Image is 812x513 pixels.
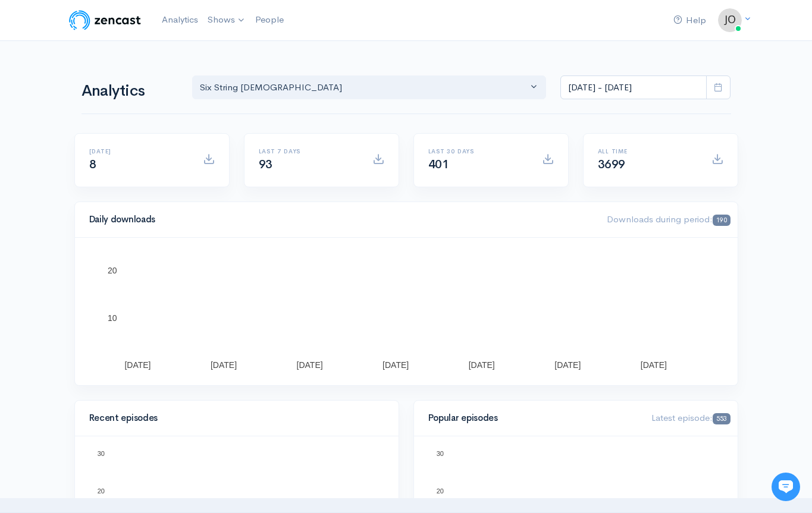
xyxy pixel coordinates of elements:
[192,75,547,100] button: Six String Buddha
[279,477,294,484] text: Ep. 7
[259,157,272,172] span: 93
[651,412,730,423] span: Latest episode:
[67,8,143,32] img: ZenCast Logo
[598,157,625,172] span: 3699
[468,360,494,370] text: [DATE]
[436,450,443,457] text: 30
[203,7,250,33] a: Shows
[124,360,151,370] text: [DATE]
[713,413,730,424] span: 553
[89,413,377,423] h4: Recent episodes
[568,477,584,484] text: Ep. 4
[329,470,344,477] text: Ep. 8
[428,148,528,155] h6: Last 30 days
[16,204,222,218] p: Find an answer quickly
[468,470,484,477] text: Ep. 8
[108,266,117,275] text: 20
[560,75,707,100] input: analytics date range selector
[669,8,711,33] a: Help
[229,481,244,488] text: Ep. 6
[81,83,178,100] h1: Analytics
[18,58,220,77] h1: Hi 👋
[35,224,212,247] input: Search articles
[598,148,697,155] h6: All time
[518,477,534,484] text: Ep. 7
[640,360,666,370] text: [DATE]
[18,79,220,136] h2: Just let us know if you need anything and we'll be happy to help! 🙂
[607,213,730,225] span: Downloads during period:
[296,360,322,370] text: [DATE]
[200,81,528,95] div: Six String [DEMOGRAPHIC_DATA]
[259,148,358,155] h6: Last 7 days
[97,487,104,495] text: 20
[210,360,236,370] text: [DATE]
[668,481,684,488] text: Ep. 6
[179,481,195,488] text: Ep. 5
[713,215,730,226] span: 190
[436,487,443,495] text: 20
[89,157,96,172] span: 8
[383,360,409,370] text: [DATE]
[772,473,800,501] iframe: gist-messenger-bubble-iframe
[428,157,449,172] span: 401
[718,8,742,32] img: ...
[97,450,104,457] text: 30
[129,477,145,484] text: Ep. 4
[554,360,581,370] text: [DATE]
[89,215,593,225] h4: Daily downloads
[89,252,723,371] svg: A chart.
[108,313,117,323] text: 10
[18,158,220,181] button: New conversation
[618,477,634,484] text: Ep. 3
[250,7,289,33] a: People
[77,165,143,174] span: New conversation
[89,148,189,155] h6: [DATE]
[428,413,638,423] h4: Popular episodes
[157,7,203,33] a: Analytics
